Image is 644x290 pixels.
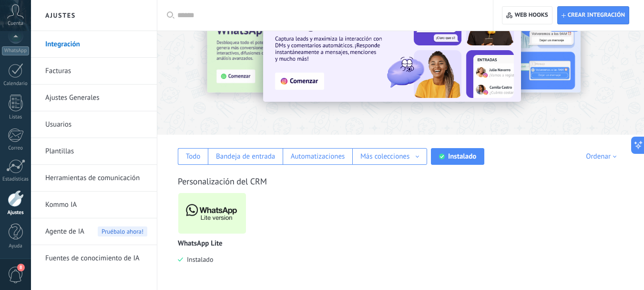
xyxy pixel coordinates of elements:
span: Web hooks [515,11,548,19]
button: Crear integración [557,6,629,24]
li: Integración [31,31,157,58]
div: WhatsApp Lite [178,193,254,278]
li: Agente de IA [31,218,157,245]
a: Personalización del CRM [178,176,267,187]
div: Automatizaciones [291,152,345,161]
a: Agente de IAPruébalo ahora! [45,218,147,245]
li: Facturas [31,58,157,85]
div: Más colecciones [360,152,409,161]
li: Plantillas [31,138,157,165]
button: Web hooks [502,6,552,24]
a: Plantillas [45,138,147,165]
div: Todo [186,152,201,161]
li: Fuentes de conocimiento de IA [31,245,157,271]
a: Herramientas de comunicación [45,165,147,192]
div: Listas [2,114,30,120]
span: 8 [17,264,25,271]
div: Ayuda [2,243,30,249]
a: Kommo IA [45,192,147,218]
img: logo_main.png [178,190,246,236]
div: Instalado [448,152,476,161]
div: Estadísticas [2,176,30,183]
a: Fuentes de conocimiento de IA [45,245,147,272]
div: WhatsApp [2,46,29,55]
div: Bandeja de entrada [216,152,275,161]
div: Ordenar [586,152,620,161]
li: Ajustes Generales [31,85,157,111]
div: Ajustes [2,210,30,216]
span: Crear integración [568,11,625,19]
span: Agente de IA [45,218,84,245]
a: Usuarios [45,111,147,138]
li: Kommo IA [31,192,157,218]
div: Correo [2,145,30,151]
a: Integración [45,31,147,58]
div: Calendario [2,81,30,87]
span: Instalado [183,255,213,264]
a: Facturas [45,58,147,85]
span: Pruébalo ahora! [98,226,147,236]
span: Cuenta [8,21,23,27]
li: Herramientas de comunicación [31,165,157,192]
li: Usuarios [31,111,157,138]
p: WhatsApp Lite [178,240,223,248]
a: Ajustes Generales [45,85,147,111]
